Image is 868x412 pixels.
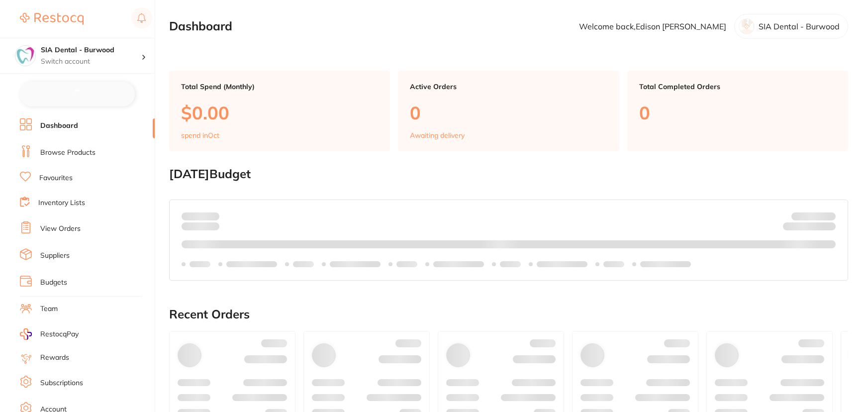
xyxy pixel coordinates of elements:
[40,304,58,314] a: Team
[40,148,96,158] a: Browse Products
[40,224,81,234] a: View Orders
[293,260,314,268] p: Labels
[500,260,521,268] p: Labels
[791,212,836,220] p: Budget:
[181,131,219,139] p: spend in Oct
[639,83,836,91] p: Total Completed Orders
[640,260,691,268] p: Labels extended
[410,83,607,91] p: Active Orders
[537,260,587,268] p: Labels extended
[38,198,85,208] a: Inventory Lists
[759,22,840,31] p: SIA Dental - Burwood
[816,211,836,220] strong: $NaN
[579,22,726,31] p: Welcome back, Edison [PERSON_NAME]
[818,224,836,233] strong: $0.00
[20,328,32,340] img: RestocqPay
[40,278,67,288] a: Budgets
[627,71,848,151] a: Total Completed Orders0
[181,83,378,91] p: Total Spend (Monthly)
[202,211,219,220] strong: $0.00
[40,353,69,363] a: Rewards
[169,167,848,181] h2: [DATE] Budget
[639,103,836,123] p: 0
[433,260,484,268] p: Labels extended
[41,45,141,55] h4: SIA Dental - Burwood
[181,103,378,123] p: $0.00
[20,328,79,340] a: RestocqPay
[410,131,465,139] p: Awaiting delivery
[39,173,73,183] a: Favourites
[20,13,84,25] img: Restocq Logo
[169,19,232,33] h2: Dashboard
[40,251,70,261] a: Suppliers
[41,57,141,67] p: Switch account
[398,71,619,151] a: Active Orders0Awaiting delivery
[190,260,210,268] p: Labels
[40,329,79,339] span: RestocqPay
[15,46,35,66] img: SIA Dental - Burwood
[182,212,219,220] p: Spent:
[396,260,417,268] p: Labels
[182,220,219,232] p: month
[40,121,78,131] a: Dashboard
[169,71,390,151] a: Total Spend (Monthly)$0.00spend inOct
[20,7,84,30] a: Restocq Logo
[410,103,607,123] p: 0
[330,260,381,268] p: Labels extended
[169,308,848,321] h2: Recent Orders
[603,260,624,268] p: Labels
[226,260,277,268] p: Labels extended
[783,220,836,232] p: Remaining:
[40,378,83,388] a: Subscriptions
